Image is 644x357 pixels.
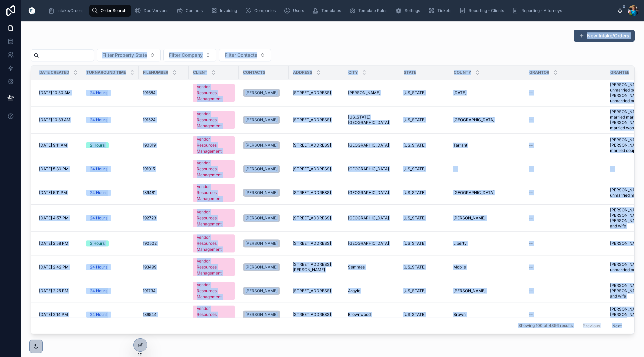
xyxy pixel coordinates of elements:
a: [US_STATE] [403,264,445,270]
a: Vendor Resources Management [193,282,235,300]
span: Companies [254,8,276,13]
a: 24 Hours [86,90,135,96]
span: [PERSON_NAME] [245,288,278,294]
a: [PERSON_NAME] [243,187,285,198]
a: 191015 [143,166,185,172]
a: Vendor Resources Management [193,111,235,129]
a: -- [529,215,602,221]
a: [DATE] [453,90,521,96]
div: Vendor Resources Management [197,306,231,324]
a: -- [529,264,602,270]
a: [STREET_ADDRESS] [293,117,340,123]
div: Vendor Resources Management [197,111,231,129]
div: 24 Hours [90,215,107,221]
button: Select Button [163,49,216,61]
div: 2 Hours [90,240,105,246]
a: [GEOGRAPHIC_DATA] [453,117,521,123]
a: 24 Hours [86,117,135,123]
span: [PERSON_NAME] [245,215,278,221]
a: Users [282,5,309,17]
span: [GEOGRAPHIC_DATA] [348,190,389,195]
span: Users [293,8,304,13]
span: Order Search [101,8,126,13]
span: County [454,70,471,75]
div: 24 Hours [90,166,107,172]
a: [DATE] 2:25 PM [39,288,78,294]
a: [PERSON_NAME] [243,287,280,295]
div: Vendor Resources Management [197,209,231,227]
a: Templates [310,5,346,17]
a: 24 Hours [86,288,135,294]
span: 193499 [143,264,156,270]
span: [US_STATE] [403,264,426,270]
a: Vendor Resources Management [193,184,235,202]
span: [PERSON_NAME] [348,90,380,96]
span: [DATE] 9:11 AM [39,143,67,148]
span: Intake/Orders [57,8,83,13]
span: [US_STATE] [403,117,426,123]
a: Mobile [453,264,521,270]
span: [DATE] 2:25 PM [39,288,68,294]
span: 191015 [143,166,155,172]
a: [STREET_ADDRESS] [293,288,340,294]
div: 24 Hours [90,312,107,318]
span: 191734 [143,288,156,294]
a: [PERSON_NAME] [243,140,285,151]
span: -- [529,264,533,270]
span: Tickets [437,8,451,13]
a: [PERSON_NAME] [243,141,280,149]
a: [DATE] 4:57 PM [39,215,78,221]
span: Reporting - Attorneys [521,8,562,13]
a: -- [529,312,602,317]
a: 24 Hours [86,166,135,172]
span: Brownwood [348,312,371,317]
button: New Intake/Orders [574,30,635,42]
span: [US_STATE][GEOGRAPHIC_DATA] [348,115,395,125]
a: Brownwood [348,312,395,317]
a: [GEOGRAPHIC_DATA] [348,241,395,246]
span: [PERSON_NAME] [245,90,278,96]
a: [DATE] 10:33 AM [39,117,78,123]
span: -- [529,143,533,148]
span: Turnaround Time [86,70,126,75]
span: City [348,70,358,75]
span: Tarrant [453,143,467,148]
a: [US_STATE] [403,117,445,123]
a: [DATE] 10:50 AM [39,90,78,96]
a: 24 Hours [86,190,135,196]
a: Vendor Resources Management [193,258,235,276]
span: Mobile [453,264,466,270]
div: Vendor Resources Management [197,184,231,202]
span: Liberty [453,241,467,246]
span: [STREET_ADDRESS] [293,90,331,96]
a: -- [529,143,602,148]
span: 190319 [143,143,156,148]
span: [US_STATE] [403,215,426,221]
span: [DATE] 4:57 PM [39,215,69,221]
div: 24 Hours [90,264,107,270]
a: [PERSON_NAME] [243,263,280,271]
a: [PERSON_NAME] [243,286,285,296]
span: [PERSON_NAME] [453,215,486,221]
span: Filter Property State [102,52,147,58]
span: [DATE] [453,90,466,96]
a: [PERSON_NAME] [243,309,285,320]
a: [US_STATE] [403,90,445,96]
span: [DATE] 2:42 PM [39,264,69,270]
span: Address [293,70,312,75]
a: [PERSON_NAME] [243,311,280,319]
div: Vendor Resources Management [197,84,231,102]
span: [STREET_ADDRESS] [293,215,331,221]
span: Client [193,70,207,75]
span: [STREET_ADDRESS] [293,312,331,317]
span: [GEOGRAPHIC_DATA] [453,190,494,195]
a: Brown [453,312,521,317]
span: [DATE] 10:50 AM [39,90,71,96]
div: Vendor Resources Management [197,282,231,300]
span: [DATE] 5:30 PM [39,166,69,172]
a: Order Search [89,5,131,17]
span: Argyle [348,288,360,294]
a: [PERSON_NAME] [243,262,285,273]
a: [PERSON_NAME] [348,90,395,96]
